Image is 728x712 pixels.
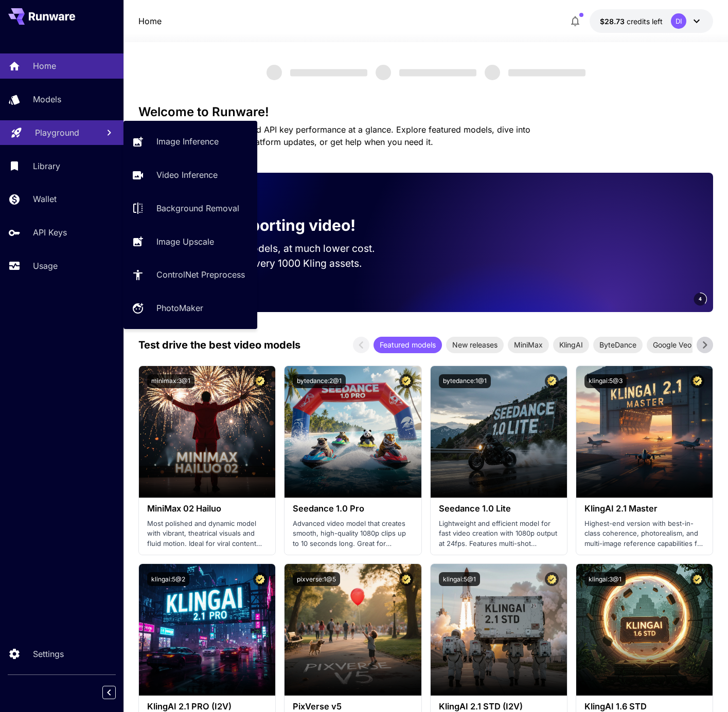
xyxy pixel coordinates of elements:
button: klingai:5@2 [147,572,189,586]
p: Run the best video models, at much lower cost. [155,241,395,256]
nav: breadcrumb [138,15,162,27]
span: 4 [699,295,702,303]
img: alt [431,366,567,498]
a: Image Inference [123,129,257,154]
button: bytedance:1@1 [439,374,491,388]
p: Settings [33,648,64,660]
p: Playground [35,126,79,139]
span: credits left [627,17,663,26]
span: Featured models [374,339,442,350]
p: Video Inference [156,169,218,181]
span: ByteDance [593,339,643,350]
p: Test drive the best video models [138,337,300,353]
button: klingai:5@1 [439,572,480,586]
button: Certified Model – Vetted for best performance and includes a commercial license. [690,374,704,388]
p: Advanced video model that creates smooth, high-quality 1080p clips up to 10 seconds long. Great f... [293,519,413,549]
p: ControlNet Preprocess [156,268,245,281]
h3: KlingAI 2.1 STD (I2V) [439,702,559,711]
button: klingai:3@1 [584,572,626,586]
button: $28.73428 [590,9,713,33]
button: minimax:3@1 [147,374,194,388]
h3: KlingAI 2.1 PRO (I2V) [147,702,267,711]
p: Home [33,60,56,72]
p: Lightweight and efficient model for fast video creation with 1080p output at 24fps. Features mult... [439,519,559,549]
span: Google Veo [647,339,698,350]
h3: Welcome to Runware! [138,105,713,119]
img: alt [285,366,421,498]
h3: Seedance 1.0 Lite [439,504,559,514]
p: API Keys [33,226,67,239]
p: Now supporting video! [184,214,356,237]
button: Certified Model – Vetted for best performance and includes a commercial license. [253,374,267,388]
p: Highest-end version with best-in-class coherence, photorealism, and multi-image reference capabil... [584,519,704,549]
div: DI [671,13,686,29]
p: Image Upscale [156,235,214,248]
img: alt [285,564,421,696]
a: Video Inference [123,162,257,188]
h3: PixVerse v5 [293,702,413,711]
p: Image Inference [156,135,219,148]
p: Library [33,160,60,172]
button: Certified Model – Vetted for best performance and includes a commercial license. [545,572,559,586]
a: PhotoMaker [123,296,257,321]
p: Wallet [33,193,57,205]
p: Most polished and dynamic model with vibrant, theatrical visuals and fluid motion. Ideal for vira... [147,519,267,549]
h3: Seedance 1.0 Pro [293,504,413,514]
img: alt [431,564,567,696]
button: pixverse:1@5 [293,572,340,586]
button: klingai:5@3 [584,374,627,388]
p: Usage [33,260,58,272]
button: Certified Model – Vetted for best performance and includes a commercial license. [690,572,704,586]
h3: KlingAI 1.6 STD [584,702,704,711]
p: Models [33,93,61,105]
img: alt [139,366,275,498]
button: Certified Model – Vetted for best performance and includes a commercial license. [399,572,413,586]
a: ControlNet Preprocess [123,262,257,287]
a: Image Upscale [123,229,257,254]
img: alt [139,564,275,696]
button: Certified Model – Vetted for best performance and includes a commercial license. [253,572,267,586]
span: Check out your usage stats and API key performance at a glance. Explore featured models, dive int... [138,124,530,147]
p: Background Removal [156,202,239,214]
a: Background Removal [123,196,257,221]
button: Certified Model – Vetted for best performance and includes a commercial license. [545,374,559,388]
button: bytedance:2@1 [293,374,346,388]
span: MiniMax [508,339,549,350]
button: Collapse sidebar [102,686,116,699]
div: Collapse sidebar [110,683,123,702]
button: Certified Model – Vetted for best performance and includes a commercial license. [399,374,413,388]
span: KlingAI [553,339,589,350]
span: New releases [446,339,504,350]
div: $28.73428 [600,16,663,27]
h3: MiniMax 02 Hailuo [147,504,267,514]
h3: KlingAI 2.1 Master [584,504,704,514]
span: $28.73 [600,17,627,26]
p: PhotoMaker [156,302,203,314]
img: alt [576,366,713,498]
p: Save up to $500 for every 1000 Kling assets. [155,256,395,271]
img: alt [576,564,713,696]
p: Home [138,15,162,27]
